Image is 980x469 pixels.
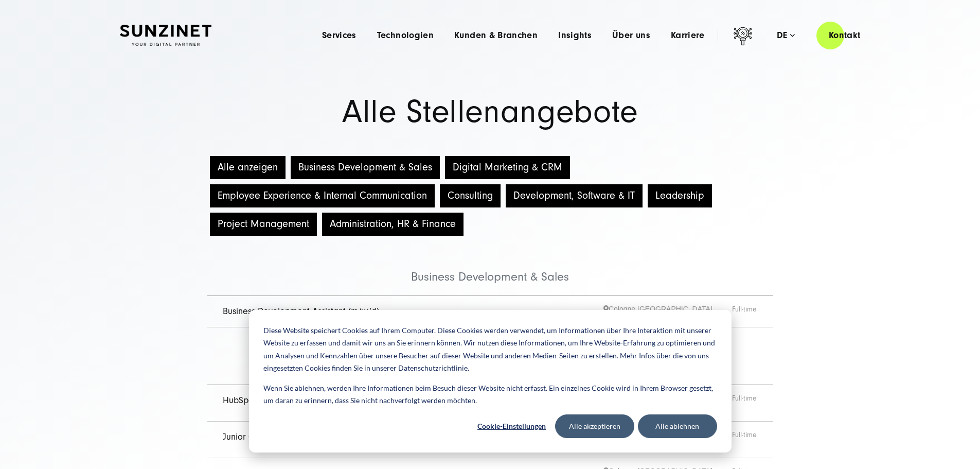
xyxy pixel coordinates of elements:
[291,156,440,179] button: Business Development & Sales
[454,30,538,41] a: Kunden & Branchen
[377,30,434,41] a: Technologien
[555,414,634,438] button: Alle akzeptieren
[210,156,286,179] button: Alle anzeigen
[210,213,317,236] button: Project Management
[440,184,501,207] button: Consulting
[732,304,758,320] span: Full-time
[506,184,643,207] button: Development, Software & IT
[322,213,464,236] button: Administration, HR & Finance
[671,30,705,41] a: Karriere
[445,156,570,179] button: Digital Marketing & CRM
[210,184,435,207] button: Employee Experience & Internal Communication
[207,327,773,385] li: Digital Marketing & CRM
[816,21,873,50] a: Kontakt
[249,310,732,453] div: Cookie banner
[263,324,717,375] p: Diese Website speichert Cookies auf Ihrem Computer. Diese Cookies werden verwendet, um Informatio...
[732,393,758,413] span: Full-time
[732,429,758,450] span: Full-time
[638,414,717,438] button: Alle ablehnen
[612,30,650,41] a: Über uns
[207,238,773,296] li: Business Development & Sales
[648,184,712,207] button: Leadership
[472,414,551,438] button: Cookie-Einstellungen
[558,30,592,41] a: Insights
[603,304,732,320] span: Cologne [GEOGRAPHIC_DATA]
[223,395,333,406] a: HubSpot Consultant (m/w/d)
[223,306,379,317] a: Business Development Assistant (m/w/d)
[263,382,717,407] p: Wenn Sie ablehnen, werden Ihre Informationen beim Besuch dieser Website nicht erfasst. Ein einzel...
[777,30,795,41] div: de
[120,25,211,46] img: SUNZINET Full Service Digital Agentur
[322,30,357,41] a: Services
[120,96,861,128] h1: Alle Stellenangebote
[223,431,324,442] a: Junior Copywriter (m/w/d)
